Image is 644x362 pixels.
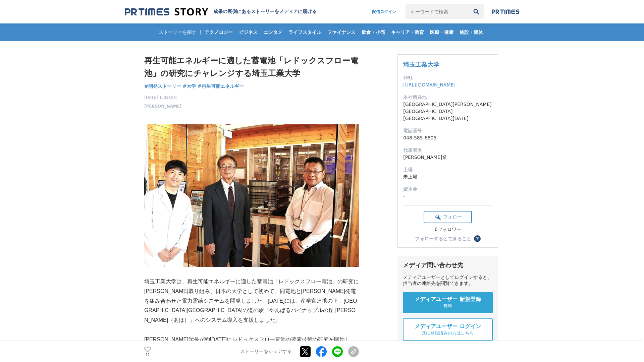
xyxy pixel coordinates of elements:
[403,61,439,68] a: 埼玉工業大学
[403,318,493,341] a: メディアユーザー ログイン 既に登録済みの方はこちら
[213,9,317,15] h2: 成果の裏側にあるストーリーをメディアに届ける
[144,95,182,101] span: [DATE] 11時10分
[403,127,492,134] dt: 電話番号
[492,9,519,14] img: prtimes
[198,83,244,90] a: #再生可能エネルギー
[424,227,472,233] div: 6フォロワー
[202,29,235,35] span: テクノロジー
[406,4,469,19] input: キーワードで検索
[403,147,492,154] dt: 代表者名
[144,124,359,267] img: thumbnail_eb55e250-739d-11f0-81c7-fd1cffee32e1.JPG
[125,7,208,16] img: 成果の裏側にあるストーリーをメディアに届ける
[415,236,471,241] div: フォローするとできること
[325,23,358,41] a: ファイナンス
[403,261,493,269] div: メディア問い合わせ先
[474,235,481,242] button: ？
[469,4,484,19] button: 検索
[403,74,492,81] dt: URL
[365,4,403,19] a: 配信ログイン
[388,23,427,41] a: キャリア・教育
[403,154,492,161] dd: [PERSON_NAME]業
[183,83,196,90] a: #大学
[240,349,292,355] p: ストーリーをシェアする
[457,23,486,41] a: 施設・団体
[198,83,244,89] span: #再生可能エネルギー
[183,83,196,89] span: #大学
[286,29,324,35] span: ライフスタイル
[144,103,182,109] a: [PERSON_NAME]
[424,211,472,223] button: フォロー
[422,330,474,336] span: 既に登録済みの方はこちら
[144,277,359,325] p: 埼玉工業大学は、再生可能エネルギーに適した蓄電池「レドックスフロー電池」の研究に[PERSON_NAME]取り組み、日本の大学として初めて、同電池と[PERSON_NAME]発電を組み合わせた電...
[475,236,480,241] span: ？
[236,29,260,35] span: ビジネス
[457,29,486,35] span: 施設・団体
[403,82,455,87] a: [URL][DOMAIN_NAME]
[427,23,456,41] a: 医療・健康
[144,54,359,80] h1: 再生可能エネルギーに適した蓄電池「レドックスフロー電池」の研究にチャレンジする埼玉工業大学
[144,353,151,356] p: 11
[403,134,492,141] dd: 048-585-6805
[359,23,388,41] a: 飲食・小売
[403,193,492,200] dd: -
[125,7,317,16] a: 成果の裏側にあるストーリーをメディアに届ける 成果の裏側にあるストーリーをメディアに届ける
[202,23,235,41] a: テクノロジー
[415,296,481,303] span: メディアユーザー 新規登録
[403,94,492,101] dt: 本社所在地
[236,23,260,41] a: ビジネス
[325,29,358,35] span: ファイナンス
[403,275,493,287] div: メディアユーザーとしてログインすると、担当者の連絡先を閲覧できます。
[403,292,493,313] a: メディアユーザー 新規登録 無料
[261,29,285,35] span: エンタメ
[286,23,324,41] a: ライフスタイル
[403,101,492,122] dd: [GEOGRAPHIC_DATA][PERSON_NAME][GEOGRAPHIC_DATA][GEOGRAPHIC_DATA][DATE]
[388,29,427,35] span: キャリア・教育
[261,23,285,41] a: エンタメ
[403,173,492,180] dd: 未上場
[443,303,452,309] span: 無料
[427,29,456,35] span: 医療・健康
[403,166,492,173] dt: 上場
[359,29,388,35] span: 飲食・小売
[403,186,492,193] dt: 資本金
[144,83,181,89] span: #開発ストーリー
[144,83,181,90] a: #開発ストーリー
[415,323,481,330] span: メディアユーザー ログイン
